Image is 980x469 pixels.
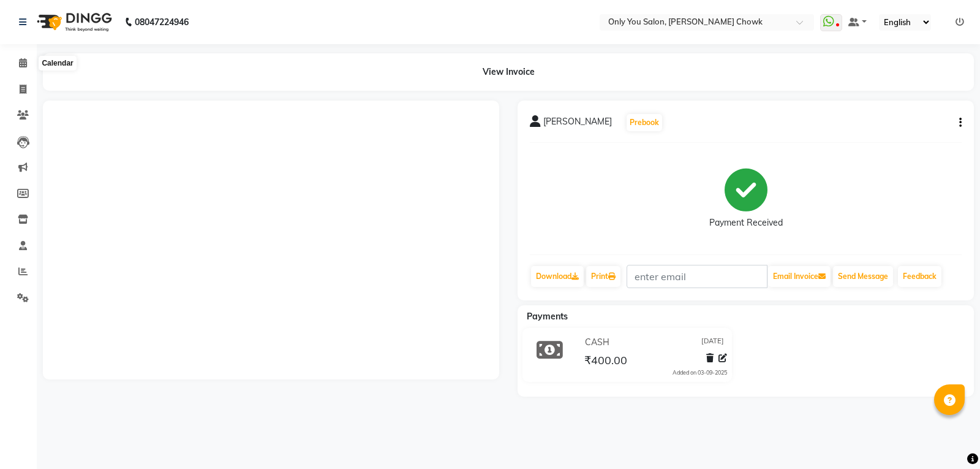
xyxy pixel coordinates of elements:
span: Payments [527,311,568,322]
b: 08047224946 [135,5,189,39]
button: Prebook [627,114,662,131]
span: CASH [585,336,609,349]
div: Payment Received [709,216,783,229]
a: Print [586,266,620,287]
div: Calendar [39,56,76,71]
a: Download [531,266,584,287]
span: ₹400.00 [584,353,627,370]
span: [PERSON_NAME] [543,115,612,132]
a: Feedback [898,266,941,287]
button: Send Message [833,266,893,287]
span: [DATE] [701,336,724,349]
div: View Invoice [43,53,974,91]
button: Email Invoice [768,266,831,287]
input: enter email [627,265,767,288]
div: Added on 03-09-2025 [673,368,727,377]
img: logo [31,5,115,39]
iframe: chat widget [929,420,968,457]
